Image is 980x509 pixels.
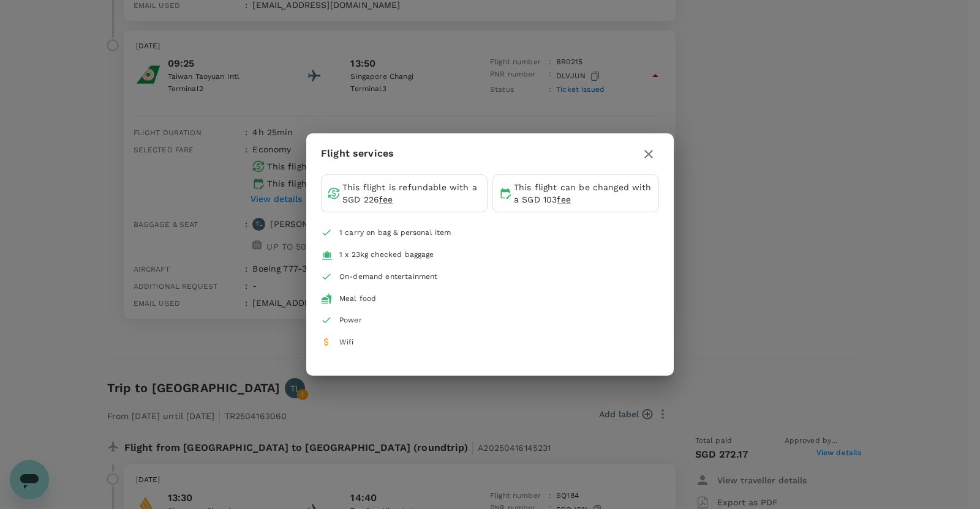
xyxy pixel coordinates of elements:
div: Power [339,314,362,327]
div: Wifi [339,336,354,349]
p: This flight is refundable with a SGD 226 [342,181,481,206]
div: On-demand entertainment [339,271,437,283]
p: Flight services [321,146,394,161]
p: This flight can be changed with a SGD 103 [514,181,652,206]
div: 1 x 23kg checked baggage [339,249,434,261]
span: fee [379,195,393,204]
div: Meal food [339,293,376,305]
div: 1 carry on bag & personal item [339,227,451,239]
span: fee [557,195,570,204]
